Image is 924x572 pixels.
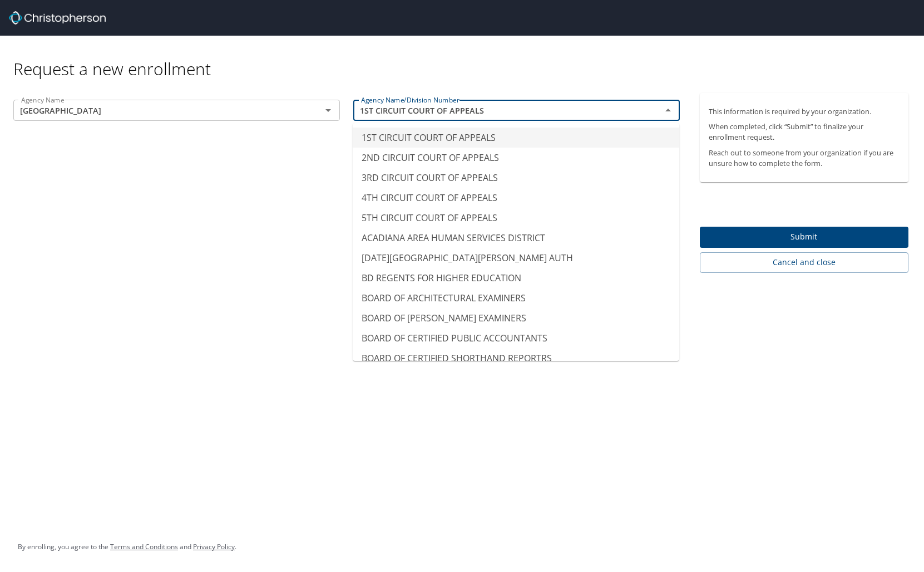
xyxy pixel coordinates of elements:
[700,227,908,248] button: Submit
[353,208,679,228] li: 5TH CIRCUIT COURT OF APPEALS
[709,230,900,244] span: Submit
[353,228,679,248] li: ACADIANA AREA HUMAN SERVICES DISTRICT
[353,268,679,288] li: BD REGENTS FOR HIGHER EDUCATION
[353,168,679,188] li: 3RD CIRCUIT COURT OF APPEALS
[709,121,900,143] p: When completed, click “Submit” to finalize your enrollment request.
[353,288,679,308] li: BOARD OF ARCHITECTURAL EXAMINERS
[353,128,679,148] li: 1ST CIRCUIT COURT OF APPEALS
[709,148,900,169] p: Reach out to someone from your organization if you are unsure how to complete the form.
[353,148,679,168] li: 2ND CIRCUIT COURT OF APPEALS
[700,252,908,273] button: Cancel and close
[320,102,336,118] button: Open
[353,328,679,348] li: BOARD OF CERTIFIED PUBLIC ACCOUNTANTS
[353,308,679,328] li: BOARD OF [PERSON_NAME] EXAMINERS
[353,248,679,268] li: [DATE][GEOGRAPHIC_DATA][PERSON_NAME] AUTH
[660,102,676,118] button: Close
[353,188,679,208] li: 4TH CIRCUIT COURT OF APPEALS
[110,542,178,551] a: Terms and Conditions
[193,542,235,551] a: Privacy Policy
[13,36,917,80] div: Request a new enrollment
[9,11,106,25] img: cbt logo
[353,348,679,368] li: BOARD OF CERTIFIED SHORTHAND REPORTRS
[18,533,236,561] div: By enrolling, you agree to the and .
[709,256,900,270] span: Cancel and close
[709,106,900,117] p: This information is required by your organization.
